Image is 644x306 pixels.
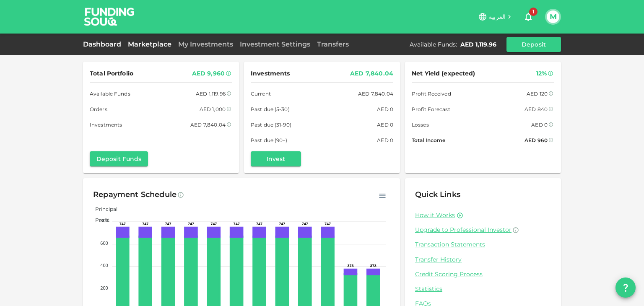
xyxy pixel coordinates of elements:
div: AED 7,840.04 [350,68,393,79]
span: Upgrade to Professional Investor [415,226,512,233]
button: 1 [520,8,537,25]
a: Transfers [314,40,352,48]
span: 1 [529,8,538,16]
a: Transaction Statements [415,241,551,249]
span: Profit [89,217,109,223]
a: My Investments [175,40,236,48]
span: Orders [90,105,107,114]
div: AED 120 [527,89,548,98]
span: Profit Forecast [412,105,450,114]
div: AED 960 [525,136,548,145]
div: AED 9,960 [192,68,225,79]
a: Transfer History [415,256,551,264]
tspan: 400 [100,263,108,268]
a: Dashboard [83,40,125,48]
span: Net Yield (expected) [412,68,475,79]
span: Quick Links [415,190,460,199]
a: Credit Scoring Process [415,270,551,278]
span: Past due (31-90) [251,120,291,129]
div: AED 0 [377,120,393,129]
tspan: 200 [100,285,108,290]
span: Current [251,89,271,98]
div: Available Funds : [410,40,457,49]
a: Statistics [415,285,551,293]
a: Investment Settings [236,40,314,48]
button: Deposit [506,37,561,52]
div: AED 840 [525,105,548,114]
tspan: 800 [100,218,108,223]
span: Investments [251,68,290,79]
div: AED 7,840.04 [358,89,393,98]
span: Total Portfolio [90,68,133,79]
span: Total Income [412,136,445,145]
tspan: 600 [100,241,108,246]
div: AED 1,000 [200,105,226,114]
div: 12% [536,68,547,79]
div: AED 0 [377,136,393,145]
span: Losses [412,120,429,129]
span: Profit Received [412,89,451,98]
span: العربية [489,13,506,21]
button: M [547,10,559,23]
span: Investments [90,120,122,129]
button: Invest [251,151,301,166]
span: Principal [89,206,117,212]
div: AED 1,119.96 [196,89,226,98]
button: question [615,277,636,298]
a: How it Works [415,211,455,219]
span: Past due (5-30) [251,105,290,114]
div: Repayment Schedule [93,188,177,202]
div: AED 0 [377,105,393,114]
div: AED 1,119.96 [460,40,496,49]
div: AED 7,840.04 [190,120,226,129]
a: Upgrade to Professional Investor [415,226,551,234]
div: AED 0 [531,120,548,129]
span: Available Funds [90,89,130,98]
a: Marketplace [125,40,175,48]
button: Deposit Funds [90,151,148,166]
span: Past due (90+) [251,136,288,145]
